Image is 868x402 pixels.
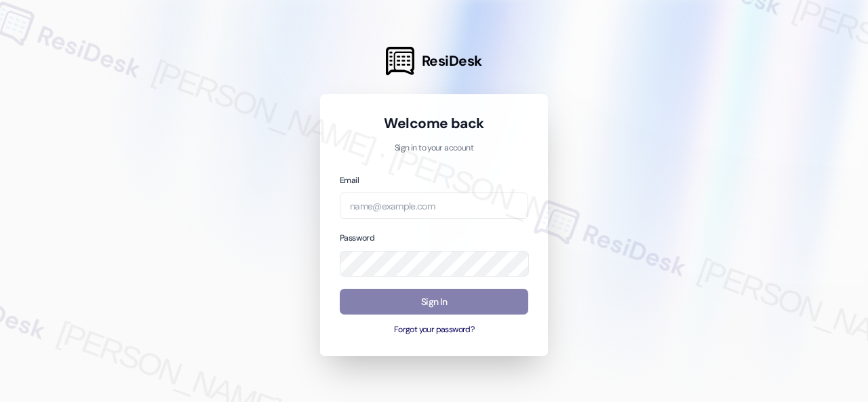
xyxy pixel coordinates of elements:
img: ResiDesk Logo [386,47,414,75]
button: Forgot your password? [340,324,528,336]
p: Sign in to your account [340,142,528,155]
h1: Welcome back [340,114,528,133]
button: Sign In [340,289,528,315]
input: name@example.com [340,193,528,219]
label: Password [340,233,374,243]
label: Email [340,175,359,186]
span: ResiDesk [422,52,482,71]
